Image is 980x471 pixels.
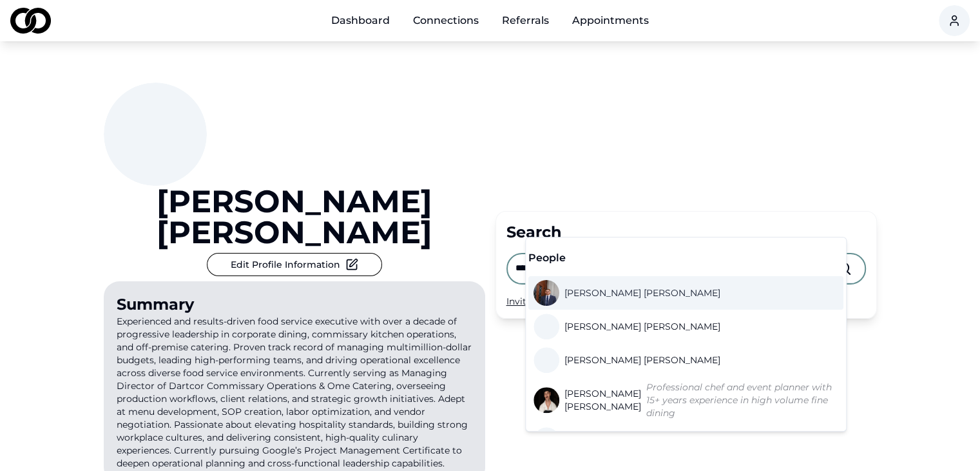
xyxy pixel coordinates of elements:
span: [PERSON_NAME] [PERSON_NAME] [564,320,720,333]
div: Summary [117,294,472,315]
a: Connections [403,8,489,34]
div: Search [506,222,866,243]
nav: Main [321,8,659,34]
img: f8cae43a-885e-45cf-8ed2-fd4f4b8cac94-Josh%20HeadShot-profile_picture.JPG [533,387,559,413]
span: [PERSON_NAME] [PERSON_NAME] [564,387,641,413]
em: Professional chef and event planner with 15+ years experience in high volume fine dining [646,381,832,419]
div: Invite your peers and colleagues → [506,295,866,308]
span: [PERSON_NAME] [PERSON_NAME] [564,354,720,366]
img: logo [10,8,51,34]
a: [PERSON_NAME] [PERSON_NAME] [533,280,725,306]
a: [PERSON_NAME] [PERSON_NAME] [104,186,485,248]
div: Suggestions [526,237,846,431]
a: Dashboard [321,8,400,34]
span: [PERSON_NAME] [PERSON_NAME] [564,286,720,299]
a: Referrals [492,8,559,34]
a: [PERSON_NAME] [PERSON_NAME] [533,347,725,373]
a: Appointments [562,8,659,34]
a: [PERSON_NAME] [PERSON_NAME] [533,314,725,339]
div: People [528,250,843,266]
button: Edit Profile Information [207,253,382,276]
img: fd17d78b-d25f-446c-836a-578539c9e83b-DSC00492-profile_picture.jpeg [533,280,559,306]
a: [PERSON_NAME] [PERSON_NAME]Professional chef and event planner with 15+ years experience in high ... [533,381,838,419]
